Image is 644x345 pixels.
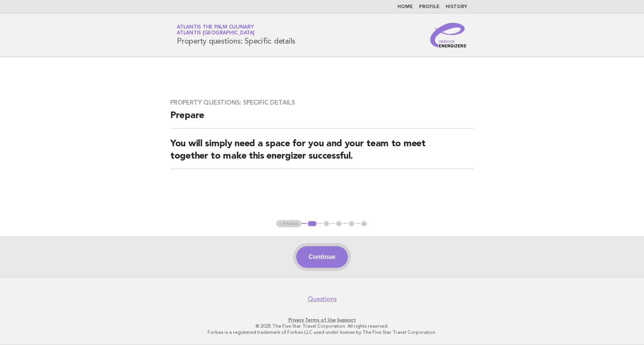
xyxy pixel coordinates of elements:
[446,5,467,9] a: History
[430,23,467,47] img: Service Energizers
[86,317,558,323] p: · ·
[170,110,474,129] h2: Prepare
[86,323,558,329] p: © 2025 The Five Star Travel Corporation. All rights reserved.
[170,99,474,107] h3: Property questions: Specific details
[296,246,347,268] button: Continue
[170,138,474,169] h2: You will simply need a space for you and your team to meet together to make this energizer succes...
[397,5,413,9] a: Home
[419,5,439,9] a: Profile
[177,31,255,36] span: Atlantis [GEOGRAPHIC_DATA]
[86,329,558,335] p: Forbes is a registered trademark of Forbes LLC used under license by The Five Star Travel Corpora...
[177,25,295,45] h1: Property questions: Specific details
[305,317,336,323] a: Terms of Use
[177,25,255,36] a: Atlantis The Palm CulinaryAtlantis [GEOGRAPHIC_DATA]
[288,317,304,323] a: Privacy
[308,295,337,303] a: Questions
[307,220,318,228] button: 1
[337,317,356,323] a: Support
